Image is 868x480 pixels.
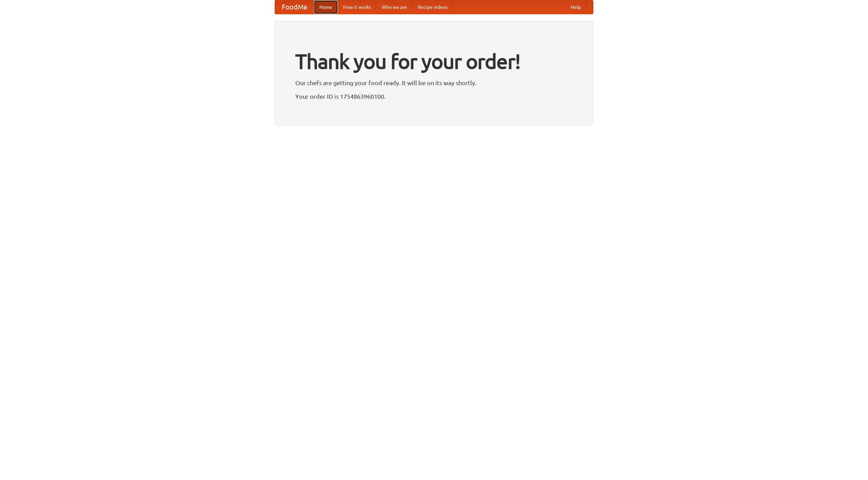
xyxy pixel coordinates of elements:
[295,78,573,88] p: Our chefs are getting your food ready. It will be on its way shortly.
[412,0,453,14] a: Recipe videos
[338,0,376,14] a: How it works
[295,91,573,101] p: Your order ID is 1754863960100.
[376,0,412,14] a: Who we are
[314,0,338,14] a: Home
[295,45,573,78] h1: Thank you for your order!
[275,0,314,14] a: FoodMe
[565,0,586,14] a: Help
